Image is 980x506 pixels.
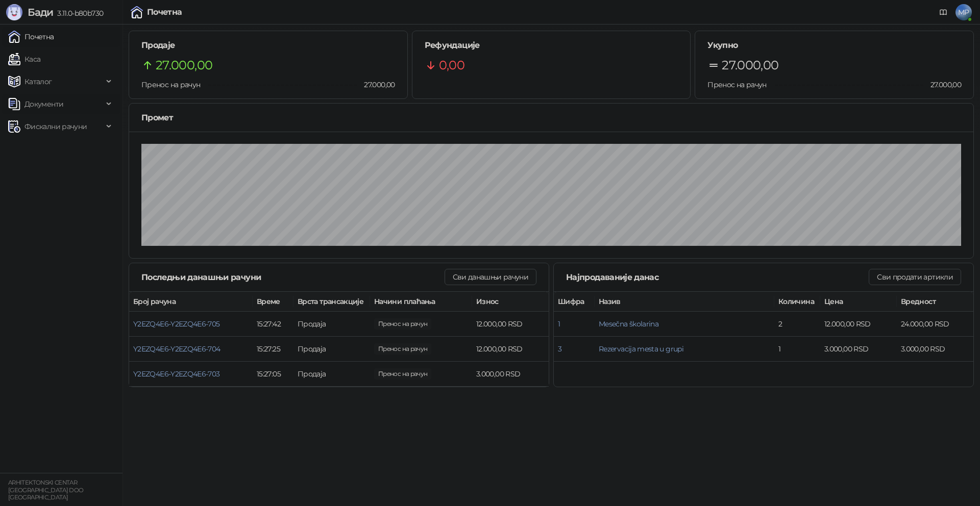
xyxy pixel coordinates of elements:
span: 12.000,00 [374,343,431,355]
th: Цена [820,292,897,312]
h5: Продаје [141,39,395,52]
span: 27.000,00 [722,56,778,75]
td: 3.000,00 RSD [897,337,973,362]
td: 2 [774,312,820,337]
th: Количина [774,292,820,312]
th: Износ [472,292,549,312]
span: 27.000,00 [357,79,395,90]
button: Сви данашњи рачуни [445,269,536,285]
button: Y2EZQ4E6-Y2EZQ4E6-704 [133,344,220,353]
span: MP [955,4,972,20]
a: Каса [8,49,40,69]
a: Документација [935,4,951,20]
span: Документи [24,94,63,114]
span: Каталог [24,71,52,92]
h5: Укупно [707,39,961,52]
button: Y2EZQ4E6-Y2EZQ4E6-703 [133,369,220,378]
button: 3 [558,344,561,353]
td: 1 [774,337,820,362]
button: Сви продати артикли [869,269,961,285]
td: 24.000,00 RSD [897,312,973,337]
span: 27.000,00 [156,56,212,75]
button: Y2EZQ4E6-Y2EZQ4E6-705 [133,319,220,328]
button: 1 [558,319,560,328]
td: 15:27:25 [253,337,293,362]
span: 0,00 [439,56,464,75]
button: Rezervacija mesta u grupi [599,344,683,353]
button: Mesečna školarina [599,319,658,328]
span: 12.000,00 [374,318,431,330]
th: Шифра [554,292,595,312]
th: Врста трансакције [293,292,370,312]
img: Logo [6,4,22,20]
h5: Рефундације [425,39,678,52]
th: Начини плаћања [370,292,472,312]
span: Фискални рачуни [24,116,87,137]
td: 3.000,00 RSD [820,337,897,362]
td: 12.000,00 RSD [472,337,549,362]
div: Најпродаваније данас [566,271,869,284]
th: Време [253,292,293,312]
span: Пренос на рачун [141,80,200,89]
span: Бади [28,6,53,18]
div: Почетна [147,8,182,16]
span: 27.000,00 [923,79,961,90]
span: Пренос на рачун [707,80,766,89]
td: 15:27:42 [253,312,293,337]
td: Продаја [293,337,370,362]
th: Назив [595,292,774,312]
td: 3.000,00 RSD [472,362,549,387]
td: 15:27:05 [253,362,293,387]
a: Почетна [8,27,54,47]
span: 3.11.0-b80b730 [53,9,103,18]
div: Последњи данашњи рачуни [141,271,445,284]
div: Промет [141,111,961,124]
span: 3.000,00 [374,368,431,380]
td: Продаја [293,312,370,337]
td: 12.000,00 RSD [472,312,549,337]
td: Продаја [293,362,370,387]
small: ARHITEKTONSKI CENTAR [GEOGRAPHIC_DATA] DOO [GEOGRAPHIC_DATA] [8,479,84,501]
td: 12.000,00 RSD [820,312,897,337]
th: Вредност [897,292,973,312]
th: Број рачуна [129,292,253,312]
